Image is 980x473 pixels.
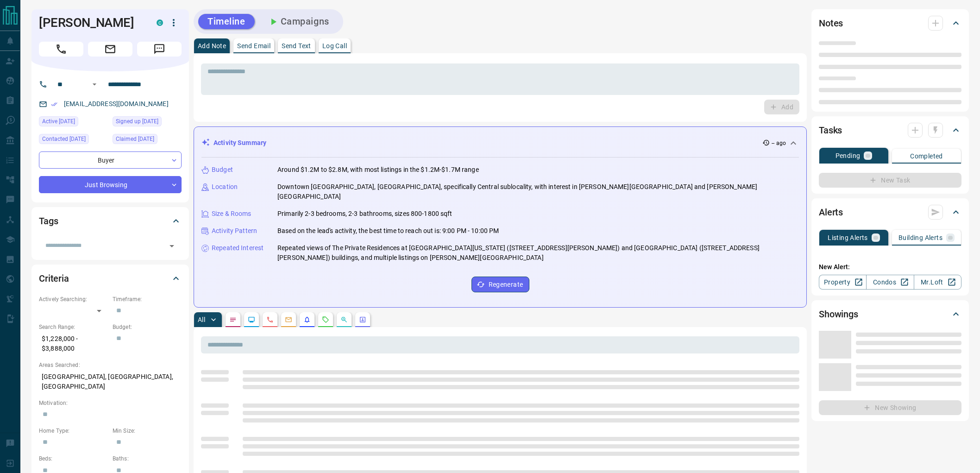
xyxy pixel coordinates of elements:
div: Notes [819,12,961,34]
p: New Alert: [819,262,961,272]
p: Add Note [198,43,226,49]
p: Primarily 2-3 bedrooms, 2-3 bathrooms, sizes 800-1800 sqft [277,209,452,219]
svg: Calls [266,316,274,323]
p: Location [212,182,238,192]
a: Mr.Loft [914,275,961,290]
p: Repeated views of The Private Residences at [GEOGRAPHIC_DATA][US_STATE] ([STREET_ADDRESS][PERSON_... [277,243,799,263]
p: Areas Searched: [39,361,182,369]
h2: Tasks [819,123,842,138]
p: Min Size: [113,427,182,435]
div: Tue Sep 09 2025 [113,134,182,147]
button: Regenerate [471,277,529,292]
p: Send Text [282,43,311,49]
button: Campaigns [258,14,339,29]
svg: Requests [322,316,329,323]
div: Tasks [819,119,961,141]
h1: [PERSON_NAME] [39,15,143,30]
p: Pending [836,152,861,159]
h2: Criteria [39,271,69,286]
p: Around $1.2M to $2.8M, with most listings in the $1.2M-$1.7M range [277,165,479,175]
div: Activity Summary-- ago [201,134,799,151]
a: Condos [866,275,914,290]
svg: Agent Actions [359,316,366,323]
svg: Email Verified [51,101,57,107]
p: Activity Pattern [212,226,257,236]
svg: Listing Alerts [303,316,311,323]
p: All [198,316,205,323]
p: Baths: [113,454,182,463]
svg: Notes [229,316,237,323]
div: Tue Sep 09 2025 [39,134,108,147]
p: Based on the lead's activity, the best time to reach out is: 9:00 PM - 10:00 PM [277,226,499,236]
p: Budget: [113,323,182,331]
span: Contacted [DATE] [42,134,86,144]
h2: Alerts [819,205,843,220]
p: Size & Rooms [212,209,251,219]
span: Active [DATE] [42,117,75,126]
svg: Opportunities [340,316,348,323]
span: Call [39,42,83,57]
h2: Showings [819,307,858,322]
p: Beds: [39,454,108,463]
div: Just Browsing [39,176,182,193]
p: Budget [212,165,233,175]
p: Completed [910,153,943,159]
div: Wed Sep 10 2025 [39,116,108,129]
p: Downtown [GEOGRAPHIC_DATA], [GEOGRAPHIC_DATA], specifically Central sublocality, with interest in... [277,182,799,202]
a: [EMAIL_ADDRESS][DOMAIN_NAME] [64,100,169,107]
a: Property [819,275,867,290]
div: Mon Sep 08 2025 [113,116,182,129]
p: Activity Summary [214,138,266,148]
div: Criteria [39,267,182,290]
div: Alerts [819,201,961,223]
p: Building Alerts [898,234,942,241]
p: Motivation: [39,399,182,407]
p: $1,228,000 - $3,888,000 [39,331,108,356]
button: Open [165,240,178,252]
p: Actively Searching: [39,295,108,303]
span: Claimed [DATE] [116,134,154,144]
p: Send Email [237,43,270,49]
p: [GEOGRAPHIC_DATA], [GEOGRAPHIC_DATA], [GEOGRAPHIC_DATA] [39,369,182,394]
span: Email [88,42,132,57]
p: Timeframe: [113,295,182,303]
button: Open [89,79,100,90]
p: Listing Alerts [828,234,868,241]
p: Repeated Interest [212,243,264,253]
p: Log Call [322,43,347,49]
span: Message [137,42,182,57]
h2: Notes [819,16,843,31]
svg: Emails [285,316,292,323]
p: -- ago [772,139,786,147]
svg: Lead Browsing Activity [248,316,255,323]
div: Buyer [39,151,182,169]
h2: Tags [39,214,58,228]
p: Search Range: [39,323,108,331]
div: condos.ca [157,19,163,26]
button: Timeline [198,14,255,29]
p: Home Type: [39,427,108,435]
span: Signed up [DATE] [116,117,158,126]
div: Tags [39,210,182,232]
div: Showings [819,303,961,325]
